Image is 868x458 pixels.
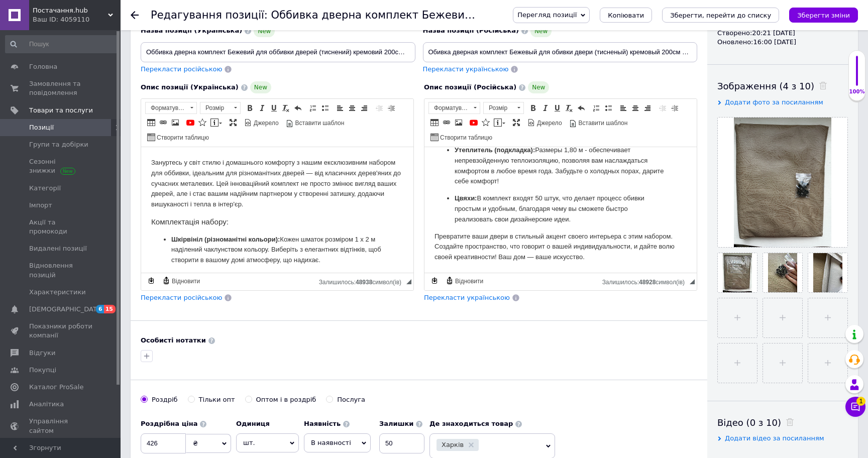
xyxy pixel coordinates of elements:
input: 0 [141,433,186,453]
span: Покупці [29,366,56,375]
span: Товари та послуги [29,106,93,115]
strong: Цвяхи: [30,47,52,55]
span: Позиції [29,123,54,132]
button: Чат з покупцем1 [845,397,865,417]
b: Роздрібна ціна [141,420,197,427]
span: Аналітика [29,400,64,409]
input: Наприклад, H&M жіноча сукня зелена 38 розмір вечірня максі з блискітками [141,42,415,62]
span: Харків [442,441,464,448]
span: Форматування [146,102,187,113]
p: Кожен шматок розміром 1 х 2 м наділений чаклунством кольору. Виберіть з елегантних відтінків, щоб... [30,87,242,119]
div: Ваш ID: 4059110 [33,15,121,24]
span: New [528,81,549,93]
span: Перекласти українською [423,65,509,73]
a: Зображення [453,117,464,128]
a: Максимізувати [511,117,522,128]
span: New [254,25,275,37]
span: Створити таблицю [155,134,209,142]
a: Зменшити відступ [657,102,668,113]
span: Показники роботи компанії [29,322,93,340]
p: В комплект входят 50 штук, что делает процесс обивки простым и удобным, благодаря чему вы сможете... [30,46,242,77]
span: Вставити шаблон [577,119,628,128]
b: Наявність [304,420,341,427]
a: Форматування [145,102,197,114]
span: Головна [29,62,57,71]
span: Перекласти українською [424,294,510,301]
span: Каталог ProSale [29,383,83,392]
button: Копіювати [600,8,652,23]
b: Залишки [379,420,413,427]
a: Курсив (⌘+I) [256,102,267,113]
a: По лівому краю [618,102,629,113]
span: Сезонні знижки [29,157,93,175]
a: Вставити шаблон [568,117,629,128]
input: Пошук [5,35,119,53]
div: Тільки опт [199,395,235,404]
span: шт. [236,433,299,452]
span: Перегляд позиції [517,11,577,19]
h1: Редагування позиції: Оббивка дверна комплект Бежевий для оббивки дверей (тиснений) кремовий 200см... [151,9,793,21]
a: Відновити [444,275,485,286]
div: Оптом і в роздріб [256,395,316,404]
a: Таблиця [429,117,440,128]
span: Відгуки [29,349,55,358]
a: Жирний (⌘+B) [244,102,255,113]
span: Додати відео за посиланням [725,434,824,442]
a: Джерело [243,117,280,128]
a: Форматування [428,102,480,114]
a: Вставити/видалити маркований список [319,102,331,113]
div: Зображення (4 з 10) [717,80,848,92]
span: Форматування [429,102,470,113]
span: Потягніть для зміни розмірів [406,279,411,284]
a: Вставити іконку [480,117,491,128]
p: Превратите ваши двери в стильный акцент своего интерьера с этим набором. Создайте пространство, ч... [10,84,262,116]
span: Джерело [535,119,562,128]
a: Збільшити відступ [669,102,680,113]
a: Вставити/видалити нумерований список [591,102,602,113]
span: Характеристики [29,288,86,297]
span: Вставити шаблон [294,119,345,128]
a: Зробити резервну копію зараз [429,275,440,286]
span: Назва позиції (Українська) [141,27,242,34]
span: Перекласти російською [141,65,222,73]
a: Повернути (⌘+Z) [576,102,587,113]
strong: Шкірвініл (різноманітні кольори): [30,88,139,96]
a: Видалити форматування [280,102,291,113]
span: Замовлення та повідомлення [29,79,93,97]
a: Зробити резервну копію зараз [146,275,157,286]
span: Опис позиції (Російська) [424,83,516,91]
div: Повернутися назад [131,11,139,19]
span: Відео (0 з 10) [717,417,781,428]
div: Роздріб [152,395,178,404]
span: 6 [96,305,104,313]
a: Створити таблицю [146,132,210,143]
a: Збільшити відступ [386,102,397,113]
a: Вставити іконку [197,117,208,128]
a: Джерело [526,117,564,128]
a: По правому краю [359,102,370,113]
h3: Комплектація набору: [10,70,262,79]
div: Послуга [337,395,365,404]
span: Акції та промокоди [29,218,93,236]
a: Вставити/видалити маркований список [603,102,614,113]
a: Вставити/видалити нумерований список [307,102,318,113]
p: Розміри 1,80 м — забезпечує неперевершену теплоізоляцію, дозволяючи вам насолоджуватись комфортом... [30,125,242,167]
input: - [379,433,424,453]
span: ₴ [193,439,198,447]
a: Жирний (⌘+B) [527,102,538,113]
i: Зберегти зміни [797,12,850,19]
span: [DEMOGRAPHIC_DATA] [29,305,103,314]
span: Копіювати [608,12,644,19]
div: 100% Якість заповнення [848,50,865,101]
span: 48928 [639,279,656,286]
i: Зберегти, перейти до списку [670,12,771,19]
div: Створено: 20:21 [DATE] [717,29,848,38]
a: По центру [630,102,641,113]
span: Створити таблицю [439,134,492,142]
span: 48938 [356,279,372,286]
span: Постачання.hub [33,6,108,15]
span: Потягніть для зміни розмірів [690,279,695,284]
a: По лівому краю [335,102,346,113]
a: Вставити шаблон [284,117,346,128]
span: В наявності [311,439,351,446]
